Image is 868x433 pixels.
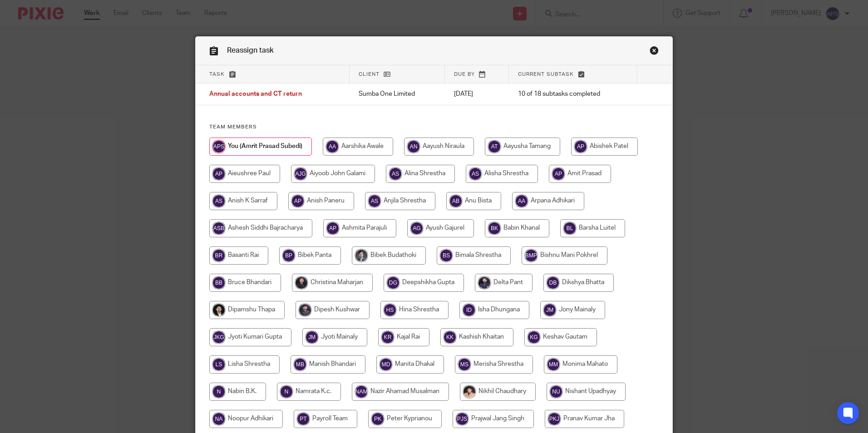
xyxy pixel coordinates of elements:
span: Client [359,72,380,77]
p: Sumba One Limited [359,89,436,98]
span: Annual accounts and CT return [209,91,302,98]
h4: Team members [209,123,659,131]
span: Due by [454,72,475,77]
td: 10 of 18 subtasks completed [509,84,637,105]
span: Task [209,72,225,77]
span: Current subtask [518,72,574,77]
p: [DATE] [454,89,500,98]
a: Close this dialog window [650,46,659,58]
span: Reassign task [227,47,274,54]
